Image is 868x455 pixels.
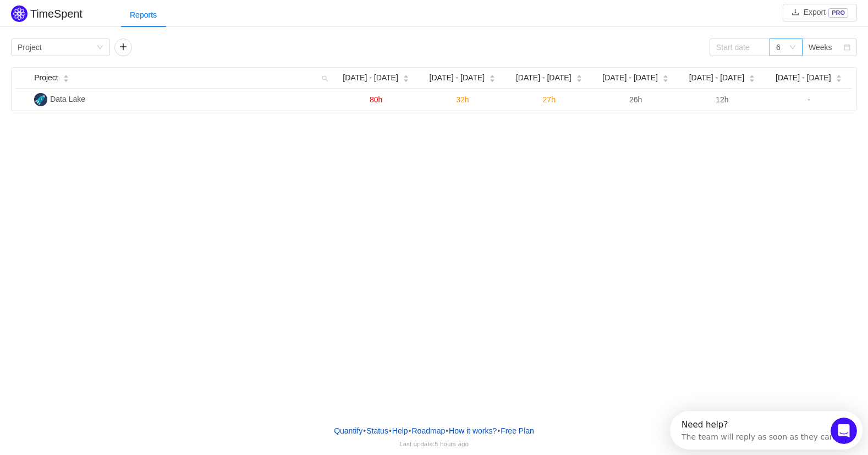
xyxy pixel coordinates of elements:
i: icon: caret-up [749,74,755,77]
span: [DATE] - [DATE] [776,72,831,84]
div: Sort [63,73,69,81]
div: Sort [489,73,496,81]
iframe: Intercom live chat [831,418,857,444]
i: icon: calendar [844,44,850,52]
div: Open Intercom Messenger [4,4,197,35]
i: icon: caret-up [836,74,842,77]
div: Sort [836,73,842,81]
span: Last update: [399,440,469,447]
i: icon: caret-up [490,74,496,77]
div: The team will reply as soon as they can [12,18,164,30]
div: Weeks [809,39,832,56]
input: Start date [710,39,770,56]
span: [DATE] - [DATE] [343,72,398,84]
span: [DATE] - [DATE] [516,72,572,84]
i: icon: caret-up [576,74,582,77]
span: 5 hours ago [435,440,469,447]
div: Sort [403,73,409,81]
i: icon: caret-down [63,78,69,81]
span: • [409,426,411,435]
div: Reports [121,3,166,28]
span: 26h [629,95,642,104]
span: • [389,426,392,435]
button: icon: downloadExportPRO [783,4,857,21]
span: 27h [543,95,556,104]
iframe: Intercom live chat discovery launcher [670,411,862,449]
i: icon: caret-up [403,74,409,77]
span: [DATE] - [DATE] [430,72,485,84]
div: Sort [662,73,669,81]
div: Sort [749,73,755,81]
i: icon: down [789,44,796,52]
button: How it works? [448,423,497,439]
div: Project [18,39,42,56]
span: Project [34,72,58,84]
i: icon: caret-down [662,78,668,81]
i: icon: caret-up [662,74,668,77]
span: - [807,95,810,104]
a: Roadmap [411,423,446,439]
button: icon: plus [114,39,132,56]
i: icon: caret-down [749,78,755,81]
i: icon: caret-up [63,74,69,77]
span: [DATE] - [DATE] [602,72,658,84]
i: icon: caret-down [490,78,496,81]
i: icon: caret-down [836,78,842,81]
i: icon: search [317,68,333,88]
div: Need help? [12,9,164,18]
span: 80h [370,95,382,104]
h2: TimeSpent [30,8,83,20]
span: • [363,426,366,435]
span: 12h [716,95,728,104]
div: Sort [576,73,583,81]
img: Quantify logo [11,6,28,22]
span: 32h [456,95,469,104]
span: Data Lake [50,95,85,103]
img: DL [34,93,47,106]
span: • [446,426,448,435]
button: Free Plan [500,423,535,439]
i: icon: down [97,44,103,52]
a: Quantify [333,423,363,439]
i: icon: caret-down [576,78,582,81]
a: Help [392,423,409,439]
div: 6 [776,39,781,56]
span: • [497,426,500,435]
span: [DATE] - [DATE] [689,72,745,84]
i: icon: caret-down [403,78,409,81]
a: Status [366,423,389,439]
